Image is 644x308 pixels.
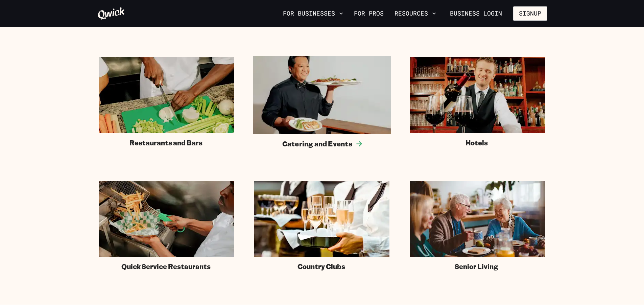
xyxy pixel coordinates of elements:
img: Chef in kitchen [99,57,234,133]
img: Server bringing food to a retirement community member [410,181,545,257]
a: Country Clubs [254,181,389,271]
span: Restaurants and Bars [129,139,202,147]
img: Hotel staff serving at bar [410,57,545,133]
a: Business Login [444,6,508,21]
a: Quick Service Restaurants [99,181,234,271]
span: Quick Service Restaurants [121,262,211,271]
img: Country club catered event [254,181,389,257]
button: Resources [392,8,439,19]
button: Signup [513,6,547,21]
span: Senior Living [455,262,498,271]
span: Hotels [466,139,488,147]
a: Hotels [410,57,545,147]
a: Restaurants and Bars [99,57,234,147]
span: Catering and Events [282,139,352,148]
img: Fast food fry station [99,181,234,257]
a: For Pros [351,8,386,19]
img: Catering staff carrying dishes. [253,56,391,134]
a: Senior Living [410,181,545,271]
button: For Businesses [280,8,346,19]
span: Country Clubs [297,262,345,271]
a: Catering and Events [253,56,391,148]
